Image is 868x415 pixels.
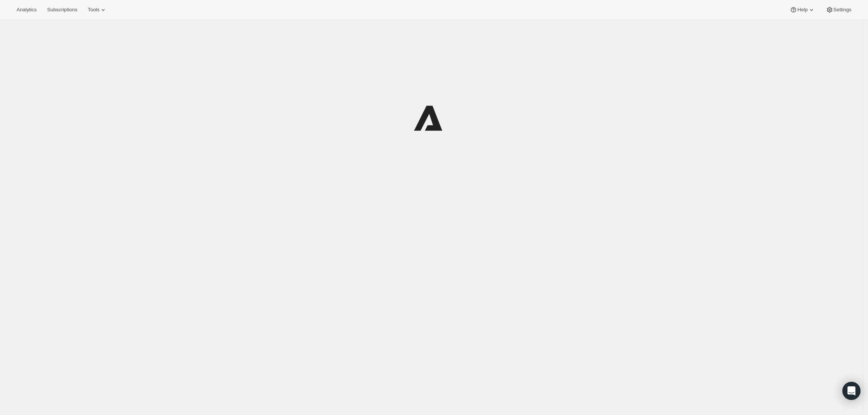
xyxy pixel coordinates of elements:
button: Analytics [12,5,41,15]
span: Analytics [17,7,37,13]
span: Help [797,7,807,13]
span: Settings [833,7,851,13]
button: Help [785,5,819,15]
button: Tools [83,5,111,15]
button: Settings [821,5,856,15]
span: Tools [88,7,99,13]
div: Open Intercom Messenger [842,382,860,400]
button: Subscriptions [43,5,82,15]
span: Subscriptions [47,7,77,13]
